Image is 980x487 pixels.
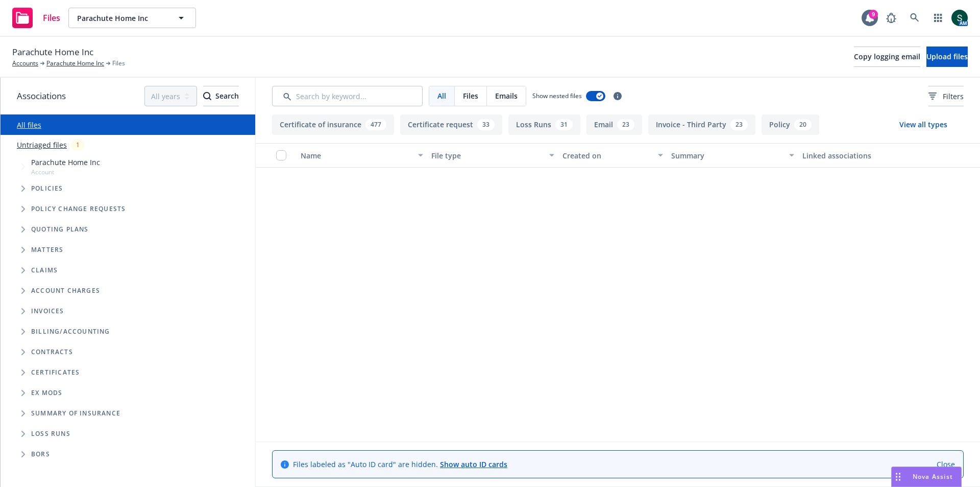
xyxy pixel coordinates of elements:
[400,114,502,135] button: Certificate request
[365,119,386,130] div: 477
[31,267,58,273] span: Claims
[297,143,427,168] button: Name
[951,10,968,26] img: photo
[31,226,89,233] span: Quoting plans
[854,52,920,61] span: Copy logging email
[891,467,962,487] button: Nova Assist
[112,59,125,68] span: Files
[798,143,929,168] button: Linked associations
[77,13,165,24] span: Parachute Home Inc
[272,114,394,135] button: Certificate of insurance
[71,139,85,151] div: 1
[293,459,507,470] span: Files labeled as "Auto ID card" are hidden.
[31,206,126,212] span: Policy change requests
[532,91,582,100] span: Show nested files
[1,155,255,321] div: Tree Example
[937,459,955,470] a: Close
[31,410,120,416] span: Summary of insurance
[926,47,968,67] button: Upload files
[17,120,41,130] a: All files
[928,91,964,102] span: Filters
[913,472,953,481] span: Nova Assist
[31,288,100,294] span: Account charges
[31,185,63,192] span: Policies
[854,47,920,67] button: Copy logging email
[301,150,412,161] div: Name
[648,114,755,135] button: Invoice - Third Party
[869,10,878,19] div: 9
[463,90,478,101] span: Files
[495,90,518,101] span: Emails
[926,52,968,61] span: Upload files
[477,119,495,130] div: 33
[431,150,543,161] div: File type
[617,119,634,130] div: 23
[802,150,925,161] div: Linked associations
[562,150,652,161] div: Created on
[17,89,66,103] span: Associations
[31,390,62,396] span: Ex Mods
[437,90,446,101] span: All
[12,45,93,59] span: Parachute Home Inc
[8,4,64,32] a: Files
[31,247,63,253] span: Matters
[31,369,80,376] span: Certificates
[17,140,67,150] a: Untriaged files
[928,86,964,106] button: Filters
[31,349,73,355] span: Contracts
[892,467,904,486] div: Drag to move
[586,114,642,135] button: Email
[31,157,100,168] span: Parachute Home Inc
[203,86,239,106] button: SearchSearch
[272,86,423,106] input: Search by keyword...
[31,308,64,314] span: Invoices
[730,119,748,130] div: 23
[508,114,580,135] button: Loss Runs
[43,14,60,22] span: Files
[203,86,239,106] div: Search
[31,168,100,176] span: Account
[31,431,70,437] span: Loss Runs
[203,92,211,100] svg: Search
[68,8,196,28] button: Parachute Home Inc
[1,321,255,465] div: Folder Tree Example
[928,8,948,28] a: Switch app
[12,59,38,68] a: Accounts
[427,143,558,168] button: File type
[943,91,964,102] span: Filters
[667,143,798,168] button: Summary
[794,119,812,130] div: 20
[762,114,819,135] button: Policy
[555,119,573,130] div: 31
[276,150,286,160] input: Select all
[671,150,782,161] div: Summary
[31,451,50,457] span: BORs
[904,8,925,28] a: Search
[883,114,964,135] button: View all types
[558,143,668,168] button: Created on
[440,459,507,469] a: Show auto ID cards
[46,59,104,68] a: Parachute Home Inc
[881,8,901,28] a: Report a Bug
[31,329,110,335] span: Billing/Accounting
